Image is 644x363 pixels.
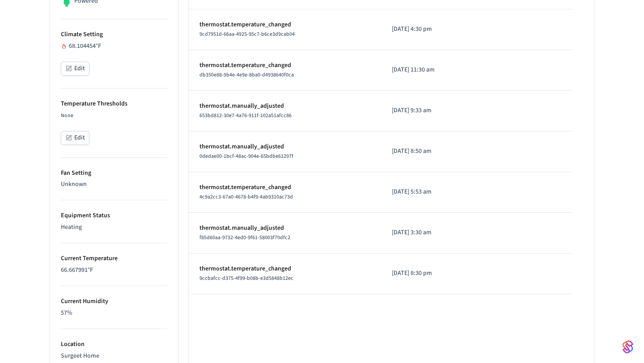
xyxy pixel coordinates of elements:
p: thermostat.temperature_changed [199,61,370,70]
p: Fan Setting [61,169,167,178]
p: [DATE] 3:30 am [392,228,476,237]
p: thermostat.manually_adjusted [199,142,370,152]
p: [DATE] 5:53 am [392,187,476,197]
button: Edit [61,131,89,145]
p: Heating [61,223,167,232]
p: thermostat.temperature_changed [199,20,370,30]
span: db350e88-9b4e-4e9e-8ba0-d4938640f0ca [199,71,294,79]
span: 0dedae00-1bcf-48ac-904e-65bdbe61297f [199,152,293,160]
button: Edit [61,62,89,76]
p: [DATE] 9:33 am [392,106,476,115]
p: Surgeet Home [61,351,167,361]
p: Unknown [61,180,167,189]
p: Climate Setting [61,30,167,39]
p: 66.667991 °F [61,266,167,275]
span: f85d60aa-9732-4ed0-9f61-58003f70dfc2 [199,234,290,241]
span: 653bd812-30e7-4a76-911f-102a51afcc86 [199,112,292,119]
p: Equipment Status [61,211,167,220]
span: None [61,112,73,119]
span: 4c9a2cc3-67a0-4678-b4f9-4ab9310ac73d [199,193,293,201]
span: 9ccbafcc-d375-4f99-b08b-e3d5848b12ec [199,274,293,282]
p: [DATE] 8:30 pm [392,269,476,278]
p: Location [61,340,167,349]
p: thermostat.manually_adjusted [199,101,370,111]
p: [DATE] 11:30 am [392,65,476,75]
p: thermostat.manually_adjusted [199,224,370,233]
p: 57% [61,308,167,318]
p: Temperature Thresholds [61,99,167,109]
p: [DATE] 4:30 pm [392,25,476,34]
p: [DATE] 8:50 am [392,147,476,156]
img: SeamLogoGradient.69752ec5.svg [623,340,633,354]
p: Current Temperature [61,254,167,263]
span: 9cd7951d-66aa-4925-95c7-b6ce3d9cab04 [199,30,295,38]
p: Current Humidity [61,297,167,306]
div: 68.104454 °F [61,42,167,51]
p: thermostat.temperature_changed [199,264,370,274]
p: thermostat.temperature_changed [199,183,370,192]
